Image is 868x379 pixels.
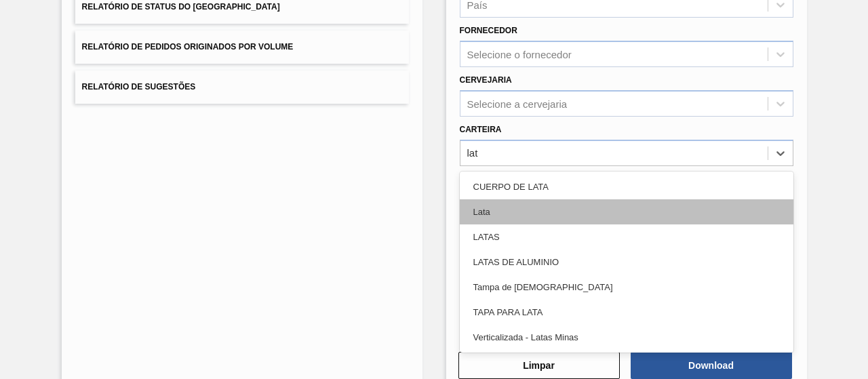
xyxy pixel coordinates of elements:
[467,98,568,109] div: Selecione a cervejaria
[75,31,409,64] button: Relatório de Pedidos Originados por Volume
[460,125,502,134] label: Carteira
[460,26,517,35] label: Fornecedor
[460,300,793,325] div: TAPA PARA LATA
[460,199,793,224] div: Lata
[460,174,793,199] div: CUERPO DE LATA
[82,42,294,52] span: Relatório de Pedidos Originados por Volume
[82,2,280,12] span: Relatório de Status do [GEOGRAPHIC_DATA]
[460,325,793,350] div: Verticalizada - Latas Minas
[458,352,620,379] button: Limpar
[82,82,196,92] span: Relatório de Sugestões
[460,275,793,300] div: Tampa de [DEMOGRAPHIC_DATA]
[631,352,792,379] button: Download
[460,250,793,275] div: LATAS DE ALUMINIO
[75,71,409,104] button: Relatório de Sugestões
[460,75,512,85] label: Cervejaria
[467,49,572,60] div: Selecione o fornecedor
[460,224,793,250] div: LATAS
